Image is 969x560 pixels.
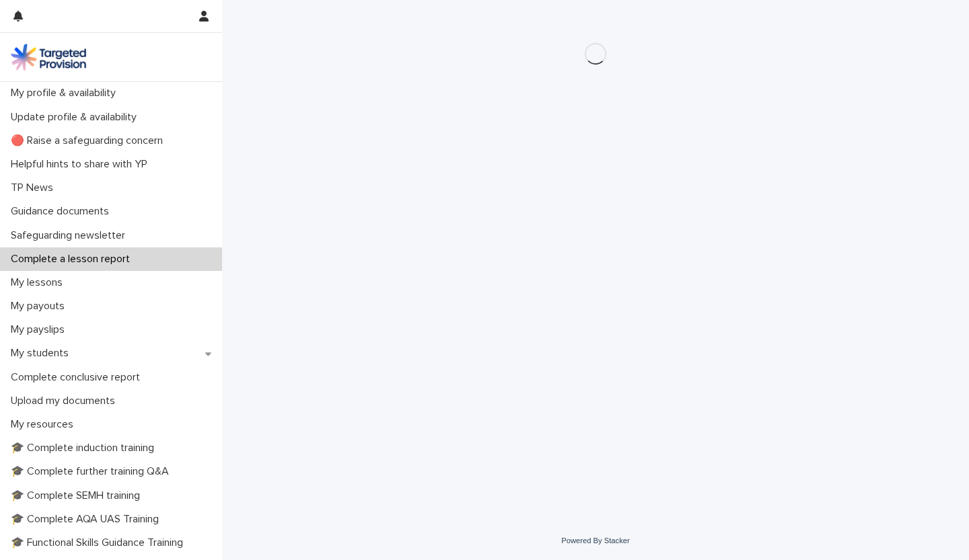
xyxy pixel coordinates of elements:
p: Helpful hints to share with YP [5,158,158,171]
p: My resources [5,418,84,431]
a: Powered By Stacker [561,536,629,545]
p: 🎓 Complete induction training [5,442,165,454]
p: TP News [5,182,64,194]
p: Safeguarding newsletter [5,229,136,242]
img: M5nRWzHhSzIhMunXDL62 [11,44,86,71]
p: Guidance documents [5,205,120,218]
p: Complete a lesson report [5,253,141,266]
p: 🎓 Complete further training Q&A [5,465,180,478]
p: My payslips [5,323,75,336]
p: 🎓 Complete AQA UAS Training [5,513,170,526]
p: My payouts [5,300,75,313]
p: Update profile & availability [5,111,147,124]
p: 🔴 Raise a safeguarding concern [5,134,174,147]
p: Upload my documents [5,395,126,407]
p: My lessons [5,276,73,289]
p: My profile & availability [5,87,127,99]
p: Complete conclusive report [5,371,151,384]
p: 🎓 Functional Skills Guidance Training [5,536,194,549]
p: 🎓 Complete SEMH training [5,489,151,502]
p: My students [5,347,79,360]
